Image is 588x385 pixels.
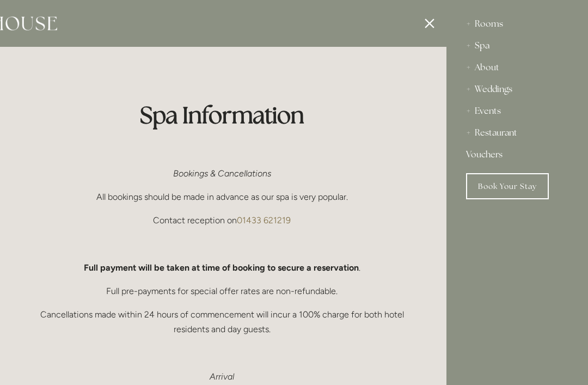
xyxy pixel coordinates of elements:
[466,35,568,57] div: Spa
[466,122,568,144] div: Restaurant
[466,57,568,78] div: About
[466,78,568,100] div: Weddings
[466,100,568,122] div: Events
[466,173,549,199] a: Book Your Stay
[466,144,568,166] a: Vouchers
[466,13,568,35] div: Rooms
